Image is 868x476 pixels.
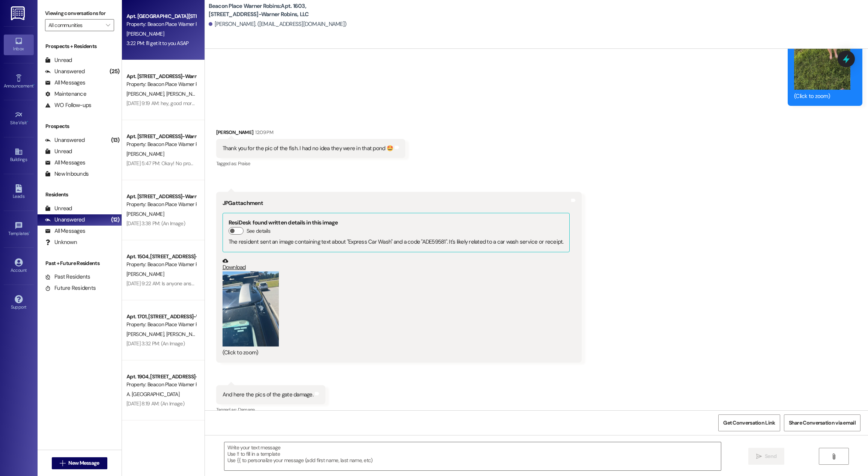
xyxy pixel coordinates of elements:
div: Prospects [38,122,122,130]
div: Future Residents [45,284,96,292]
a: Templates • [4,219,34,240]
div: 3:22 PM: I'll get it to you ASAP [126,40,189,47]
div: WO Follow-ups [45,101,91,109]
div: (Click to zoom) [794,92,850,100]
button: Zoom image [223,271,279,346]
i:  [756,453,762,459]
span: New Message [68,459,99,467]
a: Site Visit • [4,108,34,129]
span: [PERSON_NAME] [166,90,203,97]
i:  [831,453,836,459]
b: JPG attachment [223,199,263,207]
div: Unanswered [45,68,85,75]
div: (13) [109,134,122,146]
span: [PERSON_NAME] [166,331,203,337]
div: New Inbounds [45,170,89,178]
div: [PERSON_NAME]. ([EMAIL_ADDRESS][DOMAIN_NAME]) [209,20,347,28]
div: Apt. [STREET_ADDRESS]-Warner Robins, LLC [126,72,196,80]
div: Property: Beacon Place Warner Robins [126,140,196,148]
div: Unanswered [45,216,85,224]
span: Send [765,452,776,460]
div: All Messages [45,227,85,235]
button: Send [748,448,785,465]
div: (Click to zoom) [223,349,570,357]
div: 12:09 PM [253,128,273,136]
div: Apt. [STREET_ADDRESS]-Warner Robins, LLC [126,133,196,140]
div: Thank you for the pic of the fish. I had no idea they were in that pond 🤩 [223,145,393,152]
div: Past + Future Residents [38,259,122,267]
div: Tagged as: [216,404,325,415]
div: (12) [109,214,122,226]
a: Buildings [4,145,34,166]
div: All Messages [45,79,85,87]
div: [DATE] 9:19 AM: hey, good morning! wondering if anyone got the messages, calls, or maintenance no... [126,100,423,107]
div: [DATE] 9:22 AM: Is anyone answering phones [DATE]? [126,280,241,287]
div: Unread [45,148,72,155]
div: Prospects + Residents [38,42,122,50]
div: Unknown [45,238,77,246]
a: Support [4,293,34,313]
div: Residents [38,191,122,199]
div: Apt. [GEOGRAPHIC_DATA][STREET_ADDRESS]-Warner Robins, LLC [126,12,196,20]
span: Praise [238,160,250,167]
div: Property: Beacon Place Warner Robins [126,20,196,28]
span: [PERSON_NAME] [126,211,164,217]
a: Download [223,258,570,271]
div: Property: Beacon Place Warner Robins [126,80,196,88]
div: [DATE] 8:19 AM: (An Image) [126,400,184,407]
span: • [29,230,30,235]
div: Property: Beacon Place Warner Robins [126,261,196,268]
button: New Message [52,457,107,469]
label: Viewing conversations for [45,8,114,19]
div: Unread [45,205,72,212]
span: Get Conversation Link [723,419,775,427]
div: [PERSON_NAME] [216,128,405,139]
a: Leads [4,182,34,202]
i:  [106,22,110,28]
button: Get Conversation Link [718,414,780,431]
a: Account [4,256,34,276]
div: And here the pics of the gate damage. [223,391,313,399]
span: [PERSON_NAME] [126,151,164,157]
div: Tagged as: [216,158,405,169]
div: Maintenance [45,90,86,98]
span: [PERSON_NAME] [126,30,164,37]
span: • [33,82,35,87]
div: Apt. 1904, [STREET_ADDRESS]-Warner Robins, LLC [126,373,196,381]
span: [PERSON_NAME] [126,271,164,277]
div: [DATE] 5:47 PM: Okay! No problem! [126,160,203,167]
img: ResiDesk Logo [11,6,26,20]
div: (25) [108,66,122,77]
div: Unanswered [45,136,85,144]
span: A. [GEOGRAPHIC_DATA] [126,391,179,398]
span: [PERSON_NAME] [126,331,166,337]
span: Damage [238,407,255,413]
b: Beacon Place Warner Robins: Apt. 1603, [STREET_ADDRESS]-Warner Robins, LLC [209,2,359,18]
div: Apt. 1504, [STREET_ADDRESS]-Warner Robins, LLC [126,253,196,261]
span: • [27,119,28,124]
input: All communities [48,19,102,31]
div: Property: Beacon Place Warner Robins [126,321,196,328]
div: All Messages [45,159,85,167]
div: Apt. [STREET_ADDRESS]-Warner Robins, LLC [126,193,196,200]
span: Share Conversation via email [789,419,856,427]
div: Past Residents [45,273,90,281]
div: The resident sent an image containing text about "Express Car Wash" and a code "ADE59581". It's l... [229,238,564,246]
div: [DATE] 3:32 PM: (An Image) [126,340,185,347]
label: See details [247,227,270,235]
div: Apt. 1701, [STREET_ADDRESS]-Warner Robins, LLC [126,313,196,321]
div: Property: Beacon Place Warner Robins [126,200,196,208]
a: Inbox [4,35,34,55]
div: [DATE] 3:38 PM: (An Image) [126,220,185,227]
i:  [60,460,65,466]
span: [PERSON_NAME] [126,90,166,97]
button: Share Conversation via email [784,414,860,431]
div: Property: Beacon Place Warner Robins [126,381,196,389]
b: ResiDesk found written details in this image [229,219,338,226]
div: Unread [45,56,72,64]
